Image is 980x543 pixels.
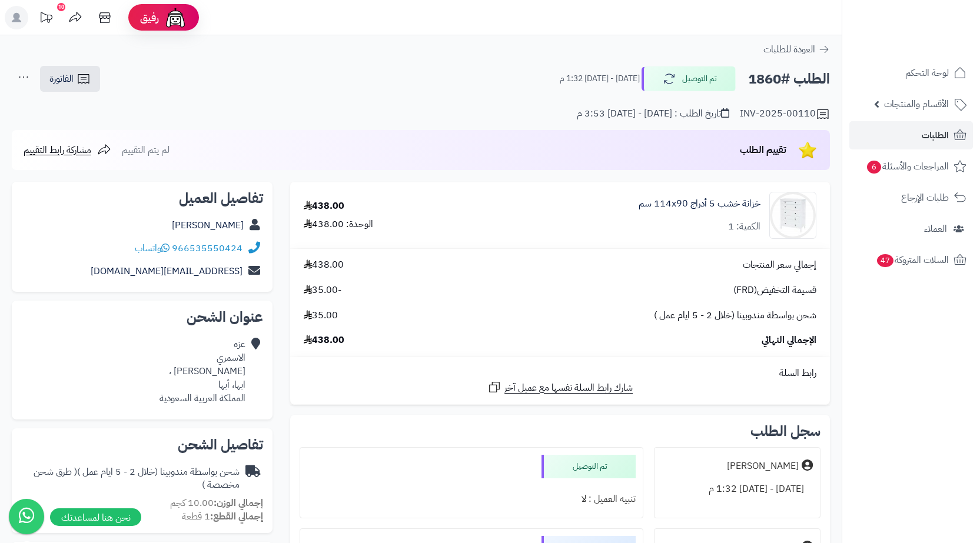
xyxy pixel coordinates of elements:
span: طلبات الإرجاع [901,189,949,206]
div: شحن بواسطة مندوبينا (خلال 2 - 5 ايام عمل ) [21,465,240,492]
a: العملاء [849,215,973,243]
a: مشاركة رابط التقييم [24,143,111,157]
a: [EMAIL_ADDRESS][DOMAIN_NAME] [91,264,242,278]
a: العودة للطلبات [763,42,830,56]
div: عزه الاسمري [PERSON_NAME] ، ابها، أبها المملكة العربية السعودية [160,338,245,405]
a: لوحة التحكم [849,59,973,87]
div: تم التوصيل [542,455,636,478]
div: رابط السلة [295,367,825,380]
span: تقييم الطلب [740,143,786,157]
div: INV-2025-00110 [740,107,830,121]
a: خزانة خشب 5 أدراج 114x90 سم‏ [639,197,760,211]
div: تاريخ الطلب : [DATE] - [DATE] 3:53 م [577,107,729,121]
span: 6 [866,161,881,174]
span: إجمالي سعر المنتجات [743,258,816,272]
a: طلبات الإرجاع [849,184,973,212]
div: [DATE] - [DATE] 1:32 م [662,478,813,501]
a: المراجعات والأسئلة6 [849,152,973,181]
strong: إجمالي الوزن: [214,496,263,510]
div: 10 [57,3,65,11]
span: -35.00 [304,284,341,297]
a: [PERSON_NAME] [172,218,244,232]
a: واتساب [135,241,170,255]
span: قسيمة التخفيض(FRD) [733,284,816,297]
span: ( طرق شحن مخصصة ) [34,465,240,492]
span: مشاركة رابط التقييم [24,143,91,157]
a: الفاتورة [40,66,100,92]
h2: الطلب #1860 [748,67,830,91]
strong: إجمالي القطع: [210,509,263,524]
img: ai-face.png [164,6,187,29]
h2: عنوان الشحن [21,310,263,324]
a: شارك رابط السلة نفسها مع عميل آخر [487,380,633,395]
div: 438.00 [304,199,344,213]
span: العودة للطلبات [763,42,815,56]
span: الأقسام والمنتجات [884,96,949,112]
div: [PERSON_NAME] [727,459,799,473]
a: 966535550424 [172,241,242,255]
a: السلات المتروكة47 [849,246,973,274]
img: logo-2.png [900,9,969,34]
small: 10.00 كجم [170,496,263,510]
span: شحن بواسطة مندوبينا (خلال 2 - 5 ايام عمل ) [654,309,816,322]
span: 47 [876,254,893,268]
span: 438.00 [304,334,344,347]
span: العملاء [924,221,947,237]
span: لم يتم التقييم [122,143,170,157]
a: تحديثات المنصة [31,6,61,32]
div: الكمية: 1 [728,220,760,234]
span: المراجعات والأسئلة [866,158,949,175]
div: الوحدة: 438.00 [304,218,373,231]
span: الإجمالي النهائي [762,334,816,347]
span: الطلبات [922,127,949,144]
span: لوحة التحكم [905,65,949,81]
span: رفيق [140,11,159,25]
button: تم التوصيل [642,66,736,91]
h2: تفاصيل الشحن [21,438,263,452]
small: [DATE] - [DATE] 1:32 م [560,73,640,85]
span: السلات المتروكة [876,252,949,268]
span: 438.00 [304,258,344,272]
h2: تفاصيل العميل [21,191,263,205]
img: 1752137605-1707928170-110115010039-1000x1000-90x90.jpg [770,192,816,239]
span: الفاتورة [49,72,74,86]
h3: سجل الطلب [750,424,820,438]
span: 35.00 [304,309,338,322]
a: الطلبات [849,121,973,149]
span: شارك رابط السلة نفسها مع عميل آخر [504,381,633,395]
div: تنبيه العميل : لا [307,488,636,511]
small: 1 قطعة [182,509,263,524]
